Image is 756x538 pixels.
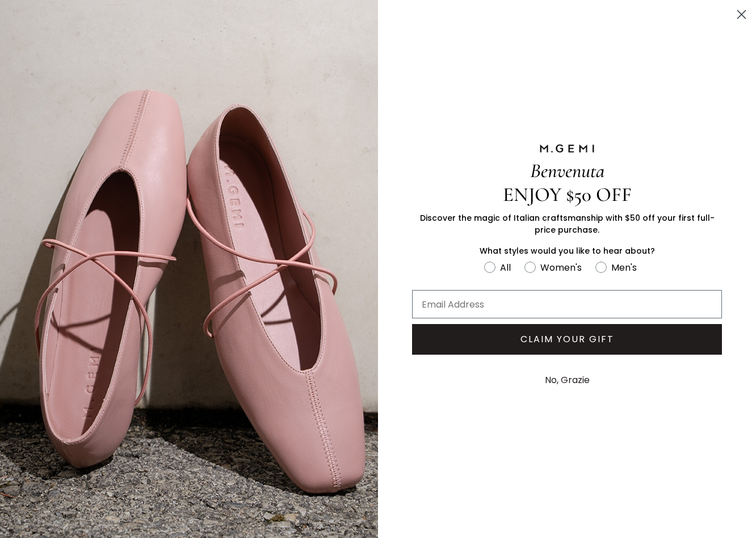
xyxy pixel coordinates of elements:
[503,183,632,207] span: ENJOY $50 OFF
[412,290,722,318] input: Email Address
[412,324,722,355] button: CLAIM YOUR GIFT
[500,260,511,275] div: All
[732,5,751,24] button: Close dialog
[530,159,604,183] span: Benvenuta
[480,245,655,257] span: What styles would you like to hear about?
[611,260,637,275] div: Men's
[539,144,595,154] img: M.GEMI
[539,366,595,394] button: No, Grazie
[420,212,715,236] span: Discover the magic of Italian craftsmanship with $50 off your first full-price purchase.
[540,260,582,275] div: Women's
